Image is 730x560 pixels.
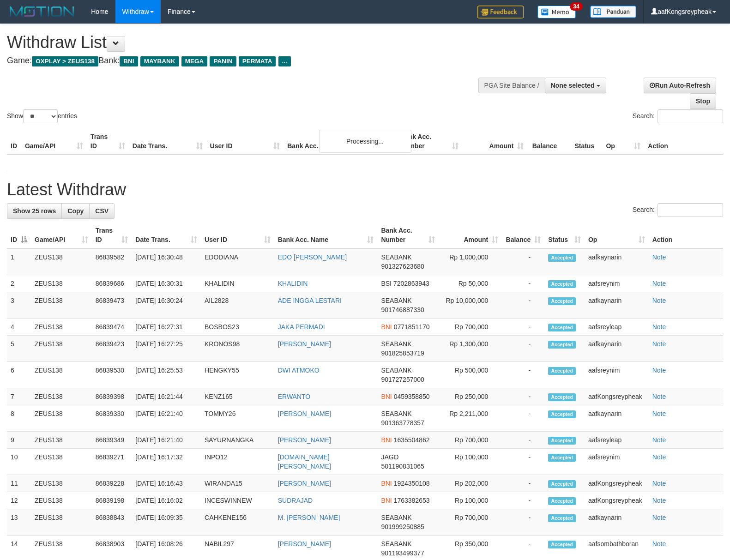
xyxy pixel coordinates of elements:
td: aafsreyleap [585,319,649,336]
span: Accepted [548,514,576,522]
td: Rp 700,000 [439,319,502,336]
td: CAHKENE156 [201,509,274,536]
td: Rp 700,000 [439,509,502,536]
td: 7 [7,388,31,405]
th: Date Trans.: activate to sort column ascending [132,222,201,248]
span: Copy 501190831065 to clipboard [381,463,424,470]
span: Accepted [548,393,576,401]
span: MAYBANK [140,56,179,66]
span: PERMATA [239,56,276,66]
span: ... [278,56,291,66]
td: 6 [7,362,31,388]
span: Copy 901193499377 to clipboard [381,549,424,557]
td: 13 [7,509,31,536]
span: Copy 901327623680 to clipboard [381,263,424,270]
th: Trans ID: activate to sort column ascending [92,222,132,248]
td: - [502,248,544,275]
td: 86839473 [92,292,132,319]
span: Copy 901825853719 to clipboard [381,349,424,357]
td: aafKongsreypheak [585,492,649,509]
td: aafsreynim [585,449,649,475]
td: [DATE] 16:27:25 [132,336,201,362]
span: BNI [381,436,392,444]
a: DWI ATMOKO [278,367,320,374]
td: - [502,275,544,292]
th: Trans ID [87,128,129,155]
td: ZEUS138 [31,362,92,388]
span: SEABANK [381,514,411,521]
td: 86839330 [92,405,132,432]
td: Rp 1,300,000 [439,336,502,362]
span: BNI [120,56,138,66]
span: SEABANK [381,367,411,374]
span: MEGA [181,56,208,66]
span: Accepted [548,254,576,262]
td: - [502,405,544,432]
td: 86839228 [92,475,132,492]
td: 5 [7,336,31,362]
a: Note [652,393,666,400]
span: None selected [551,82,595,89]
a: [PERSON_NAME] [278,436,331,444]
td: Rp 700,000 [439,432,502,449]
td: Rp 100,000 [439,449,502,475]
a: Note [652,410,666,417]
th: Amount [462,128,528,155]
h1: Latest Withdraw [7,181,723,199]
th: Status [571,128,602,155]
span: Accepted [548,497,576,505]
td: Rp 1,000,000 [439,248,502,275]
td: INCESWINNEW [201,492,274,509]
td: - [502,509,544,536]
span: JAGO [381,453,398,461]
a: Note [652,480,666,487]
span: Copy 901999250885 to clipboard [381,523,424,530]
span: BNI [381,480,392,487]
td: 11 [7,475,31,492]
input: Search: [658,203,723,217]
a: Note [652,297,666,304]
th: Balance [527,128,571,155]
a: Note [652,436,666,444]
td: Rp 250,000 [439,388,502,405]
td: ZEUS138 [31,275,92,292]
td: INPO12 [201,449,274,475]
td: ZEUS138 [31,292,92,319]
td: ZEUS138 [31,405,92,432]
span: Accepted [548,297,576,305]
a: [PERSON_NAME] [278,540,331,548]
td: aafKongsreypheak [585,475,649,492]
a: KHALIDIN [278,280,308,287]
td: Rp 50,000 [439,275,502,292]
td: SAYURNANGKA [201,432,274,449]
th: User ID: activate to sort column ascending [201,222,274,248]
th: Bank Acc. Number [397,128,462,155]
td: 9 [7,432,31,449]
td: 4 [7,319,31,336]
span: Copy 1763382653 to clipboard [394,497,430,504]
span: Copy 0459358850 to clipboard [394,393,430,400]
a: Note [652,367,666,374]
span: Copy 1635504862 to clipboard [394,436,430,444]
h4: Game: Bank: [7,56,477,66]
td: [DATE] 16:30:31 [132,275,201,292]
td: - [502,475,544,492]
td: 8 [7,405,31,432]
td: [DATE] 16:21:40 [132,405,201,432]
td: [DATE] 16:16:43 [132,475,201,492]
th: Bank Acc. Name [284,128,396,155]
img: panduan.png [590,6,636,18]
a: CSV [89,203,115,219]
span: CSV [95,207,109,215]
td: ZEUS138 [31,248,92,275]
span: Copy 901363778357 to clipboard [381,419,424,427]
a: Note [652,280,666,287]
td: [DATE] 16:21:40 [132,432,201,449]
div: Processing... [319,130,411,153]
a: Run Auto-Refresh [644,78,716,93]
td: [DATE] 16:21:44 [132,388,201,405]
span: 34 [570,2,582,11]
span: Copy 7202863943 to clipboard [393,280,429,287]
td: ZEUS138 [31,388,92,405]
td: 12 [7,492,31,509]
